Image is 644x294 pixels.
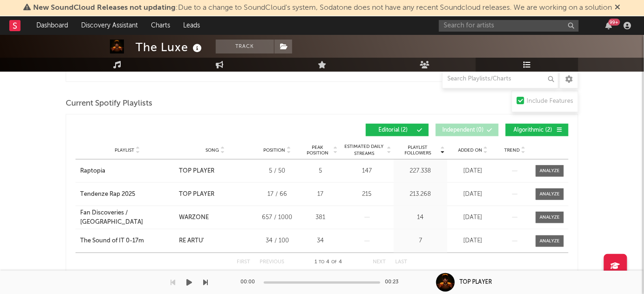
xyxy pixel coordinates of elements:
[303,236,338,246] div: 34
[34,4,612,12] span: : Due to a change to SoundCloud's system, Sodatone does not have any recent Soundcloud releases. ...
[396,145,439,156] span: Playlist Followers
[144,16,177,35] a: Charts
[303,190,338,199] div: 17
[237,260,250,265] button: First
[80,236,144,246] div: The Sound of IT 0-17m
[260,260,284,265] button: Previous
[343,143,386,157] span: Estimated Daily Streams
[396,190,445,199] div: 213.268
[80,167,174,176] a: Raptopia
[527,96,573,107] div: Include Features
[436,124,499,136] button: Independent(0)
[80,208,174,227] a: Fan Discoveries / [GEOGRAPHIC_DATA]
[80,236,174,246] a: The Sound of IT 0-17m
[216,40,274,53] button: Track
[372,127,415,133] span: Editorial ( 2 )
[303,145,332,156] span: Peak Position
[332,260,337,264] span: of
[450,236,496,246] div: [DATE]
[303,257,354,268] div: 1 4 4
[450,167,496,176] div: [DATE]
[442,70,559,88] input: Search Playlists/Charts
[256,167,298,176] div: 5 / 50
[30,16,75,35] a: Dashboard
[458,147,482,153] span: Added On
[179,213,209,222] div: WARZONE
[177,16,206,35] a: Leads
[442,127,485,133] span: Independent ( 0 )
[396,236,445,246] div: 7
[385,277,404,288] div: 00:23
[34,4,176,12] span: New SoundCloud Releases not updating
[264,147,286,153] span: Position
[240,277,259,288] div: 00:00
[80,167,105,176] div: Raptopia
[395,260,407,265] button: Last
[80,190,174,199] a: Tendenze Rap 2025
[303,167,338,176] div: 5
[373,260,386,265] button: Next
[459,278,492,287] div: TOP PLAYER
[505,147,520,153] span: Trend
[179,190,214,199] div: TOP PLAYER
[179,167,214,176] div: TOP PLAYER
[450,190,496,199] div: [DATE]
[256,190,298,199] div: 17 / 66
[609,19,620,26] div: 99 +
[439,20,579,32] input: Search for artists
[606,22,612,29] button: 99+
[256,213,298,222] div: 657 / 1000
[256,236,298,246] div: 34 / 100
[136,40,204,55] div: The Luxe
[512,127,555,133] span: Algorithmic ( 2 )
[506,124,569,136] button: Algorithmic(2)
[179,236,204,246] div: RE ARTU'
[66,98,152,109] span: Current Spotify Playlists
[80,190,135,199] div: Tendenze Rap 2025
[615,4,621,12] span: Dismiss
[303,213,338,222] div: 381
[450,213,496,222] div: [DATE]
[319,260,325,264] span: to
[115,147,134,153] span: Playlist
[206,147,219,153] span: Song
[396,213,445,222] div: 14
[366,124,429,136] button: Editorial(2)
[343,190,391,199] div: 215
[75,16,144,35] a: Discovery Assistant
[343,167,391,176] div: 147
[396,167,445,176] div: 227.338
